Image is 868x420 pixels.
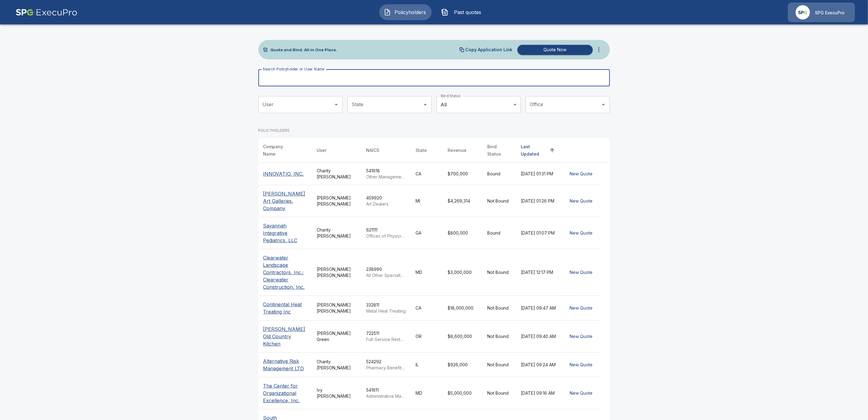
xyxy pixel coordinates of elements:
p: Administrative Management and General Management Consulting Services [366,393,406,399]
button: Quote Now [517,45,593,55]
p: Copy Application Link [466,48,513,52]
div: 332811 [366,302,406,314]
div: All [437,96,521,113]
td: Bound [483,217,516,249]
p: Offices of Physicians (except Mental Health Specialists) [366,233,406,239]
div: 459920 [366,195,406,207]
button: Open [599,100,608,109]
div: Charity [PERSON_NAME] [317,227,357,239]
div: Revenue [448,147,467,154]
label: Bind Status [441,93,461,99]
td: [DATE] 12:17 PM [516,249,563,296]
td: Bound [483,163,516,185]
p: SPG ExecuPro [815,10,845,16]
p: [PERSON_NAME] Art Galleries, Company [263,190,307,212]
div: NAICS [366,147,380,154]
p: Pharmacy Benefit Management and Other Third Party Administration of Insurance and Pension Funds [366,365,406,371]
div: [PERSON_NAME] Green [317,330,357,343]
div: 524292 [366,359,406,371]
p: Other Management Consulting Services [366,174,406,180]
td: Not Bound [483,296,516,321]
button: New Quote [567,267,595,278]
button: New Quote [567,331,595,342]
div: 541618 [366,168,406,180]
p: Full-Service Restaurants [366,336,406,343]
td: $700,000 [443,163,483,185]
td: $800,000 [443,217,483,249]
td: CA [411,296,443,321]
button: New Quote [567,228,595,239]
div: Company Name [263,143,296,158]
button: more [593,44,605,56]
img: Policyholders Icon [384,9,391,16]
th: Bind Status [483,138,516,163]
td: MI [411,185,443,217]
button: New Quote [567,196,595,207]
p: All Other Specialty Trade Contractors [366,272,406,278]
td: Not Bound [483,321,516,353]
td: [DATE] 09:24 AM [516,353,563,377]
p: Continental Heat Treating Inc [263,301,307,315]
p: Savannah Integrative Pediatrics, LLC [263,222,307,244]
div: Last Updated [521,143,547,158]
div: 238990 [366,266,406,278]
p: Metal Heat Treating [366,308,406,314]
img: AA Logo [16,3,77,22]
button: New Quote [567,303,595,314]
div: Ivy [PERSON_NAME] [317,387,357,399]
td: [DATE] 09:47 AM [516,296,563,321]
td: [DATE] 01:31 PM [516,163,563,185]
td: OR [411,321,443,353]
div: 541611 [366,387,406,399]
div: 722511 [366,330,406,343]
td: MD [411,377,443,409]
p: Alternative Risk Management LTD [263,357,307,372]
p: The Center for Organizational Excellence, Inc. [263,382,307,404]
p: Art Dealers [366,201,406,207]
div: [PERSON_NAME] [PERSON_NAME] [317,302,357,314]
div: Charity [PERSON_NAME] [317,359,357,371]
td: [DATE] 09:40 AM [516,321,563,353]
button: New Quote [567,388,595,399]
label: Search Policyholder or User Name [263,66,324,72]
td: [DATE] 01:26 PM [516,185,563,217]
p: POLICYHOLDERS [258,128,290,133]
p: Quote and Bind. All in One Place. [271,48,337,52]
div: State [416,147,427,154]
td: MD [411,249,443,296]
button: Open [332,100,340,109]
img: Past quotes Icon [441,9,448,16]
td: $926,000 [443,353,483,377]
td: $8,600,000 [443,321,483,353]
td: Not Bound [483,249,516,296]
p: Clearwater Landscape Contractors, Inc.; Clearwater Construction, Inc. [263,254,307,291]
button: Policyholders IconPolicyholders [379,4,432,20]
td: $18,000,000 [443,296,483,321]
td: $5,000,000 [443,377,483,409]
p: [PERSON_NAME] Old Country Kitchen [263,325,307,347]
td: CA [411,163,443,185]
div: User [317,147,327,154]
div: 621111 [366,227,406,239]
button: Open [421,100,430,109]
td: Not Bound [483,185,516,217]
td: GA [411,217,443,249]
div: [PERSON_NAME] [PERSON_NAME] [317,266,357,278]
td: Not Bound [483,377,516,409]
button: Past quotes IconPast quotes [437,4,489,20]
button: New Quote [567,168,595,180]
td: Not Bound [483,353,516,377]
span: Policyholders [394,9,427,16]
td: $4,269,314 [443,185,483,217]
td: IL [411,353,443,377]
img: Agency Icon [796,5,810,20]
div: Charity [PERSON_NAME] [317,168,357,180]
td: $3,000,000 [443,249,483,296]
p: INNOVATIO, INC. [263,170,304,178]
button: New Quote [567,359,595,371]
div: [PERSON_NAME] [PERSON_NAME] [317,195,357,207]
a: Agency IconSPG ExecuPro [788,3,855,22]
a: Quote Now [515,45,593,55]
